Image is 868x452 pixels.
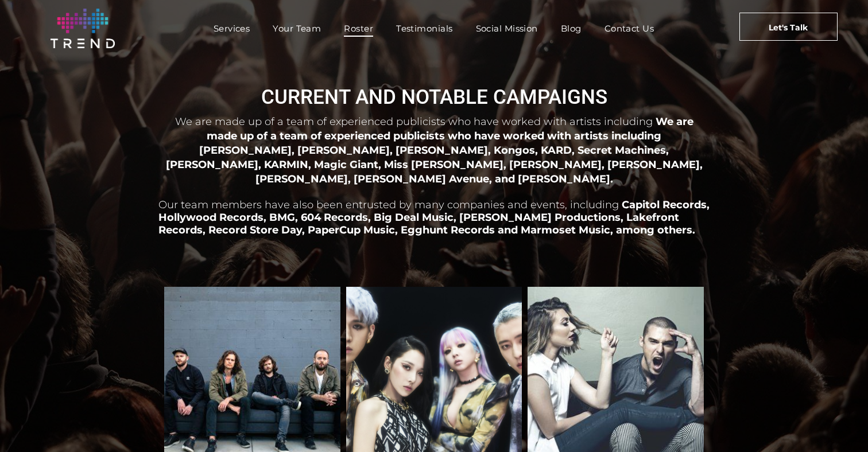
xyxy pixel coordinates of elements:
a: Roster [332,20,385,37]
a: Testimonials [385,20,464,37]
span: We are made up of a team of experienced publicists who have worked with artists including [175,115,653,128]
a: Blog [549,20,593,37]
span: Capitol Records, Hollywood Records, BMG, 604 Records, Big Deal Music, [PERSON_NAME] Productions, ... [158,198,710,236]
iframe: Chat Widget [811,397,868,452]
span: CURRENT AND NOTABLE CAMPAIGNS [261,85,607,109]
a: Let's Talk [739,13,838,41]
a: Services [202,20,262,37]
span: Our team members have also been entrusted by many companies and events, including [158,198,619,211]
span: Let's Talk [769,13,808,42]
a: Your Team [261,20,332,37]
span: We are made up of a team of experienced publicists who have worked with artists including [PERSON... [166,115,703,185]
a: Social Mission [464,20,549,37]
img: logo [51,9,115,48]
a: Contact Us [593,20,666,37]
